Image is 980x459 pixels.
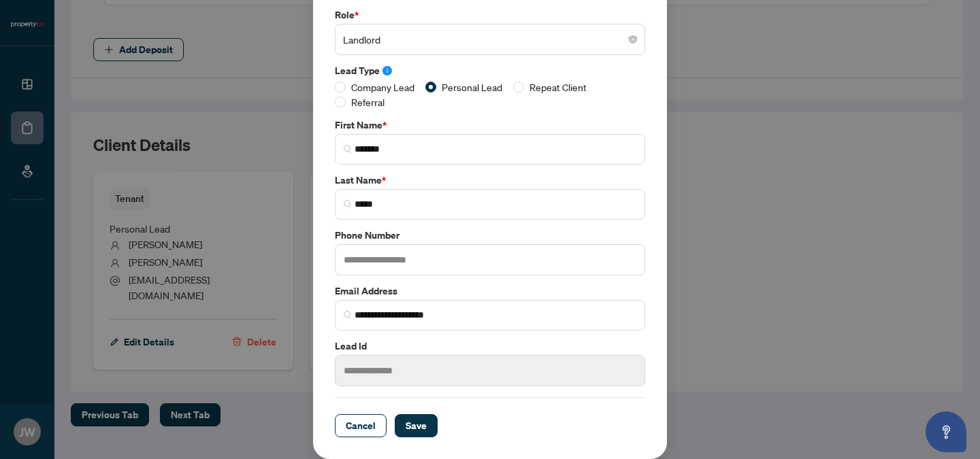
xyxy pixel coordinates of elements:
span: Save [406,415,427,437]
span: Repeat Client [524,80,592,95]
label: Lead Type [335,63,645,78]
span: Personal Lead [436,80,508,95]
label: Role [335,7,645,22]
span: close-circle [629,35,637,44]
button: Cancel [335,414,387,437]
label: Email Address [335,284,645,299]
span: info-circle [382,66,392,75]
label: Lead Id [335,339,645,354]
img: search_icon [344,200,352,208]
span: Cancel [346,415,376,437]
span: Referral [346,95,390,109]
label: Last Name [335,173,645,188]
img: search_icon [344,311,352,319]
span: Company Lead [346,80,420,95]
label: First Name [335,118,645,133]
button: Save [395,414,438,437]
button: Open asap [926,411,966,452]
label: Phone Number [335,228,645,243]
span: Landlord [343,27,637,52]
img: search_icon [344,145,352,153]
